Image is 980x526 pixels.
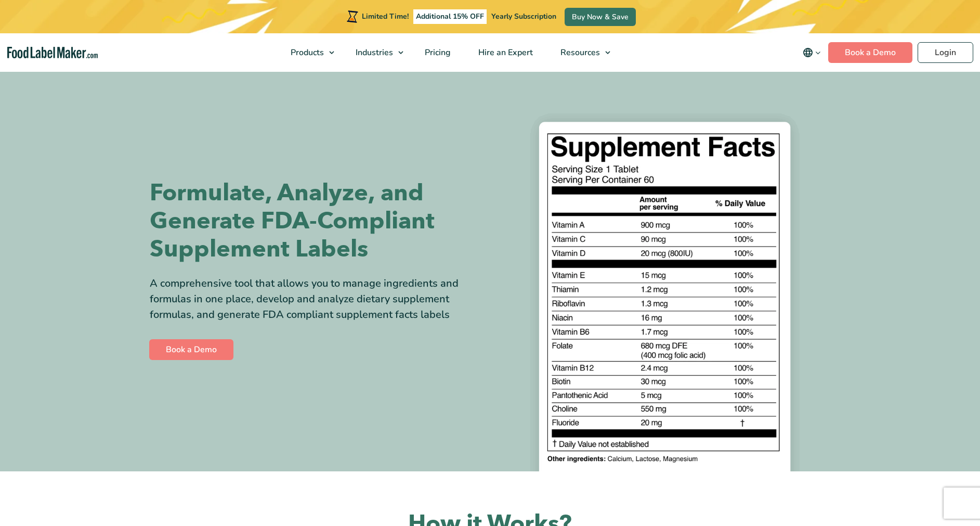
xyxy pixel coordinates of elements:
[277,33,339,72] a: Products
[491,11,556,21] span: Yearly Subscription
[342,33,409,72] a: Industries
[918,42,973,63] a: Login
[422,47,452,58] span: Pricing
[288,47,325,58] span: Products
[150,179,482,263] h1: Formulate, Analyze, and Generate FDA-Compliant Supplement Labels
[149,339,233,360] a: Book a Demo
[413,9,487,24] span: Additional 15% OFF
[411,33,462,72] a: Pricing
[557,47,601,58] span: Resources
[828,42,912,63] a: Book a Demo
[465,33,544,72] a: Hire an Expert
[475,47,534,58] span: Hire an Expert
[352,47,394,58] span: Industries
[362,11,409,21] span: Limited Time!
[150,276,482,323] div: A comprehensive tool that allows you to manage ingredients and formulas in one place, develop and...
[565,8,636,26] a: Buy Now & Save
[547,33,616,72] a: Resources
